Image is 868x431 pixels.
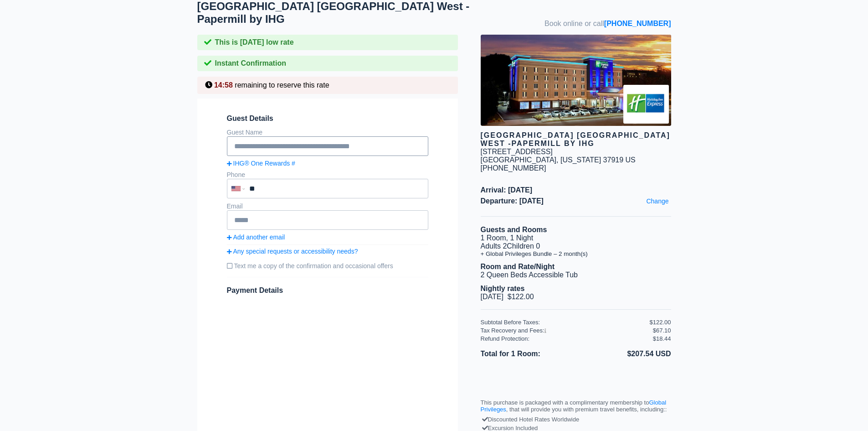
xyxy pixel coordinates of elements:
span: US [626,156,636,164]
div: $122.00 [650,319,671,326]
div: Subtotal Before Taxes: [481,319,650,326]
div: [STREET_ADDRESS] [481,148,553,156]
span: 37919 [603,156,624,164]
img: hotel image [481,35,671,126]
img: Brand logo for Holiday Inn Express Hotel & Suites Knoxville West -Papermill by IHG [623,85,669,124]
span: Children 0 [507,242,540,250]
b: Room and Rate/Night [481,263,555,270]
div: This is [DATE] low rate [197,35,458,50]
label: Email [227,203,243,210]
div: [PHONE_NUMBER] [481,164,671,172]
span: Arrival: [DATE] [481,186,671,194]
li: 1 Room, 1 Night [481,234,671,242]
a: Change [644,195,671,207]
li: Adults 2 [481,242,671,250]
a: Add another email [227,234,428,241]
div: Instant Confirmation [197,56,458,71]
span: Book online or call [544,20,671,28]
span: Guest Details [227,114,428,123]
span: remaining to reserve this rate [235,81,329,89]
a: Any special requests or accessibility needs? [227,248,428,255]
div: United States: +1 [228,180,247,197]
span: 14:58 [214,81,233,89]
div: Tax Recovery and Fees: [481,327,650,334]
div: $18.44 [653,335,671,342]
span: Departure: [DATE] [481,197,671,205]
a: [PHONE_NUMBER] [604,20,671,27]
div: $67.10 [653,327,671,334]
span: [GEOGRAPHIC_DATA], [481,156,559,164]
div: [GEOGRAPHIC_DATA] [GEOGRAPHIC_DATA] West -Papermill by IHG [481,131,671,148]
b: Nightly rates [481,285,525,292]
label: Phone [227,171,245,178]
div: Refund Protection: [481,335,653,342]
label: Text me a copy of the confirmation and occasional offers [227,259,428,273]
p: This purchase is packaged with a complimentary membership to , that will provide you with premium... [481,399,671,413]
span: [US_STATE] [560,156,601,164]
a: Global Privileges [481,399,667,413]
b: Guests and Rooms [481,226,547,234]
label: Guest Name [227,129,263,136]
li: + Global Privileges Bundle – 2 month(s) [481,250,671,257]
div: Discounted Hotel Rates Worldwide [483,415,669,424]
a: IHG® One Rewards # [227,160,428,167]
span: [DATE] $122.00 [481,293,534,301]
li: $207.54 USD [576,348,671,360]
span: Payment Details [227,286,283,294]
li: Total for 1 Room: [481,348,576,360]
li: 2 Queen Beds Accessible Tub [481,271,671,279]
